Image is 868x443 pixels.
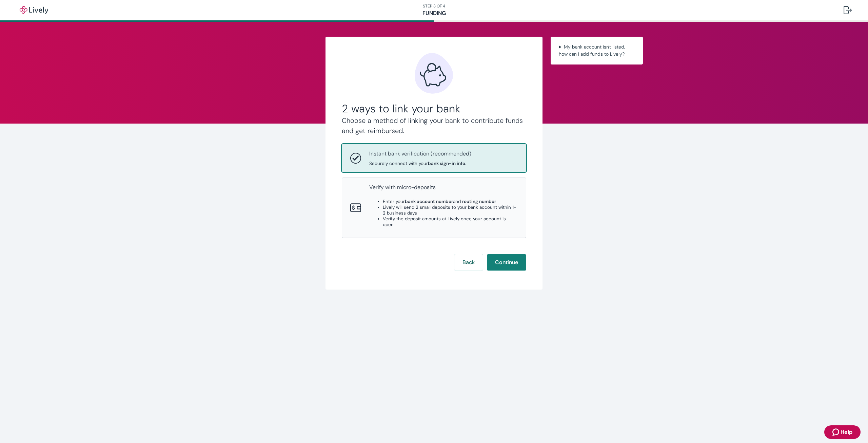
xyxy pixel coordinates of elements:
h2: 2 ways to link your bank [342,102,526,115]
button: Log out [838,2,857,18]
p: Verify with micro-deposits [369,183,518,191]
svg: Zendesk support icon [832,428,841,436]
summary: My bank account isn't listed, how can I add funds to Lively? [556,42,637,59]
li: Lively will send 2 small deposits to your bank account within 1-2 business days [383,204,518,216]
span: Help [841,428,852,436]
button: Back [454,254,483,271]
strong: bank account number [405,199,453,204]
svg: Micro-deposits [350,202,361,213]
strong: routing number [462,199,496,204]
img: Lively [15,6,53,14]
button: Micro-depositsVerify with micro-depositsEnter yourbank account numberand routing numberLively wil... [342,178,526,238]
li: Verify the deposit amounts at Lively once your account is open [383,216,518,227]
h4: Choose a method of linking your bank to contribute funds and get reimbursed. [342,115,526,136]
button: Zendesk support iconHelp [824,425,861,439]
span: Securely connect with your . [369,161,471,166]
button: Instant bank verificationInstant bank verification (recommended)Securely connect with yourbank si... [342,144,526,172]
p: Instant bank verification (recommended) [369,150,471,158]
svg: Instant bank verification [350,153,361,164]
button: Continue [487,254,526,271]
strong: bank sign-in info [428,161,465,166]
li: Enter your and [383,199,518,204]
